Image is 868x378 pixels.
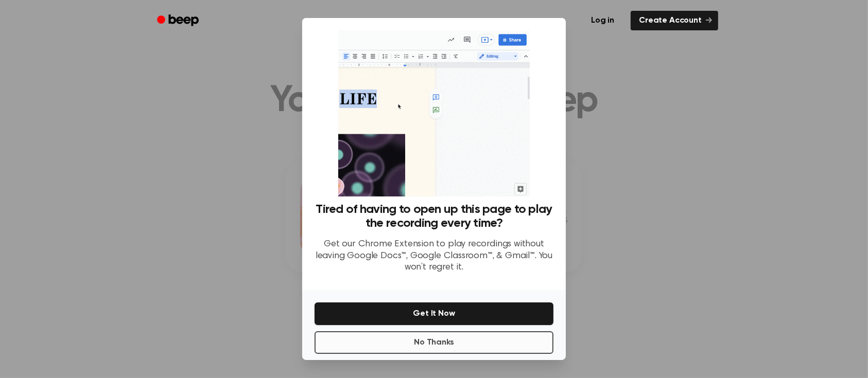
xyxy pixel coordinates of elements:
h3: Tired of having to open up this page to play the recording every time? [315,203,553,230]
button: No Thanks [315,331,553,354]
p: Get our Chrome Extension to play recordings without leaving Google Docs™, Google Classroom™, & Gm... [315,239,553,274]
a: Log in [581,9,624,32]
a: Create Account [631,11,718,30]
img: Beep extension in action [338,30,529,196]
a: Beep [150,11,208,31]
button: Get It Now [315,302,553,325]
